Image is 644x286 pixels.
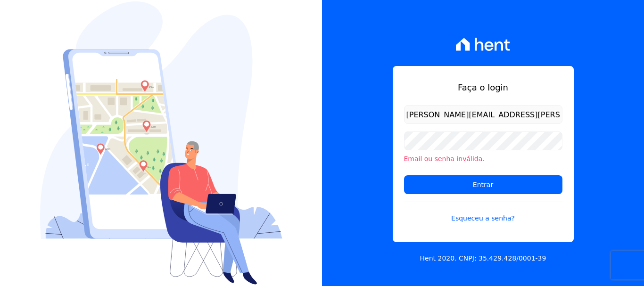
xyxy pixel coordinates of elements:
a: Esqueceu a senha? [404,202,562,223]
h1: Faça o login [404,81,562,94]
li: Email ou senha inválida. [404,154,562,164]
img: Login [40,1,282,285]
input: Entrar [404,175,562,194]
p: Hent 2020. CNPJ: 35.429.428/0001-39 [420,253,546,263]
input: Email [404,105,562,124]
